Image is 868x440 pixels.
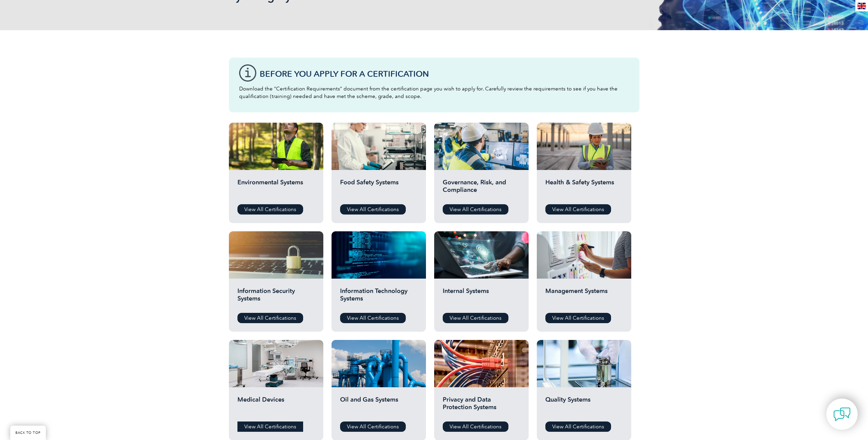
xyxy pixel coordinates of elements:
a: BACK TO TOP [10,426,46,440]
a: View All Certifications [237,204,303,215]
a: View All Certifications [340,313,406,323]
h2: Environmental Systems [237,179,315,199]
a: View All Certifications [340,204,406,215]
h2: Medical Devices [237,396,315,416]
img: en [857,3,866,9]
h2: Information Security Systems [237,287,315,308]
h2: Oil and Gas Systems [340,396,417,416]
a: View All Certifications [237,313,303,323]
h2: Internal Systems [443,287,520,308]
h2: Management Systems [545,287,623,308]
h3: Before You Apply For a Certification [260,70,629,78]
h2: Health & Safety Systems [545,179,623,199]
h2: Information Technology Systems [340,287,417,308]
a: View All Certifications [340,421,406,432]
a: View All Certifications [545,204,611,215]
a: View All Certifications [443,421,508,432]
a: View All Certifications [443,313,508,323]
a: View All Certifications [443,204,508,215]
h2: Governance, Risk, and Compliance [443,179,520,199]
a: View All Certifications [545,313,611,323]
img: contact-chat.png [833,406,851,423]
a: View All Certifications [545,421,611,432]
h2: Food Safety Systems [340,179,417,199]
h2: Quality Systems [545,396,623,416]
p: Download the “Certification Requirements” document from the certification page you wish to apply ... [239,85,629,100]
a: View All Certifications [237,421,303,432]
h2: Privacy and Data Protection Systems [443,396,520,416]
